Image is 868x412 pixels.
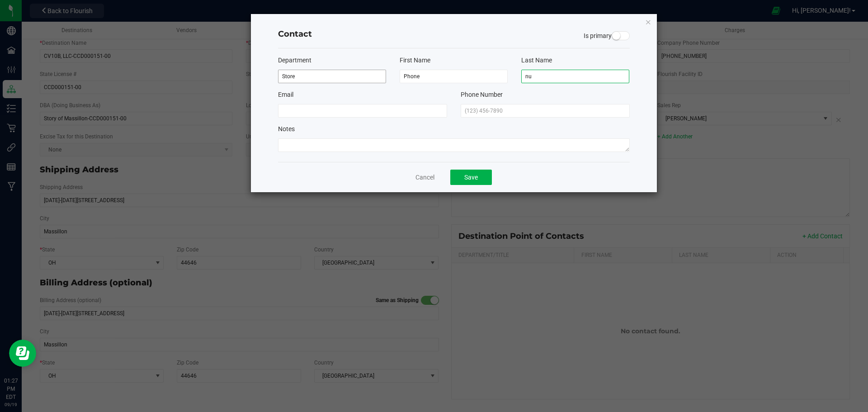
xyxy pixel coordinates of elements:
span: Phone Number [461,91,503,98]
span: Notes [278,125,295,133]
button: Cancel [415,173,434,182]
input: (123) 456-7890 [461,104,630,118]
span: Is primary [584,32,612,39]
span: Department [278,57,311,64]
span: First Name [400,57,430,64]
h4: Contact [278,28,630,40]
span: Last Name [521,57,552,64]
iframe: Resource center [9,340,36,367]
span: Email [278,91,293,98]
button: Save [450,170,492,185]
